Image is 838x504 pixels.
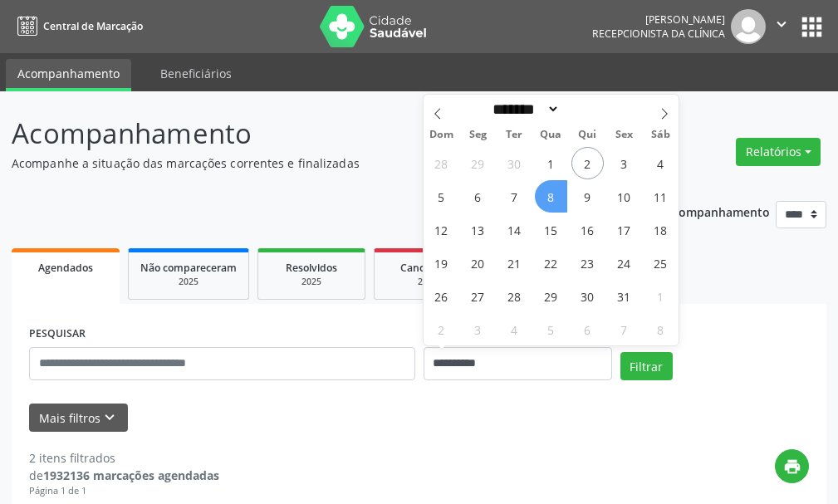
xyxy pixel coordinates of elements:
span: Outubro 12, 2025 [425,213,458,246]
span: Outubro 24, 2025 [608,247,640,279]
button: Filtrar [620,352,673,380]
button: Relatórios [736,138,821,166]
span: Novembro 7, 2025 [608,313,640,345]
span: Sex [605,130,642,140]
div: 2025 [270,276,353,288]
strong: 1932136 marcações agendadas [43,467,219,483]
span: Outubro 25, 2025 [644,247,677,279]
span: Outubro 31, 2025 [608,280,640,312]
div: 2 itens filtrados [29,449,219,467]
span: Novembro 3, 2025 [462,313,494,345]
span: Ter [496,130,532,140]
input: Year [560,100,615,118]
span: Setembro 29, 2025 [462,147,494,179]
span: Resolvidos [286,261,337,275]
button:  [766,9,797,44]
span: Novembro 1, 2025 [644,280,677,312]
div: 2025 [140,276,237,288]
span: Outubro 23, 2025 [571,247,604,279]
button: apps [797,12,826,42]
span: Outubro 1, 2025 [535,147,567,179]
span: Outubro 8, 2025 [535,180,567,213]
span: Outubro 4, 2025 [644,147,677,179]
span: Outubro 26, 2025 [425,280,458,312]
span: Outubro 2, 2025 [571,147,604,179]
p: Ano de acompanhamento [623,201,770,222]
span: Setembro 30, 2025 [498,147,531,179]
span: Qua [532,130,569,140]
span: Outubro 19, 2025 [425,247,458,279]
span: Outubro 5, 2025 [425,180,458,213]
span: Outubro 28, 2025 [498,280,531,312]
div: de [29,467,219,484]
a: Beneficiários [149,59,243,88]
span: Outubro 30, 2025 [571,280,604,312]
span: Outubro 15, 2025 [535,213,567,246]
span: Novembro 6, 2025 [571,313,604,345]
span: Novembro 2, 2025 [425,313,458,345]
a: Acompanhamento [6,59,131,91]
i:  [772,15,791,33]
a: Central de Marcação [12,12,143,40]
select: Month [488,100,561,118]
span: Outubro 14, 2025 [498,213,531,246]
button: print [775,449,809,483]
img: img [731,9,766,44]
div: [PERSON_NAME] [592,12,725,27]
span: Cancelados [400,261,456,275]
span: Outubro 7, 2025 [498,180,531,213]
span: Setembro 28, 2025 [425,147,458,179]
span: Outubro 21, 2025 [498,247,531,279]
span: Novembro 8, 2025 [644,313,677,345]
span: Outubro 9, 2025 [571,180,604,213]
i: print [783,458,801,476]
span: Central de Marcação [43,19,143,33]
span: Qui [569,130,605,140]
p: Acompanhamento [12,113,582,154]
span: Agendados [38,261,93,275]
span: Seg [459,130,496,140]
span: Recepcionista da clínica [592,27,725,41]
span: Outubro 20, 2025 [462,247,494,279]
span: Não compareceram [140,261,237,275]
div: Página 1 de 1 [29,484,219,498]
label: PESQUISAR [29,321,86,347]
span: Sáb [642,130,679,140]
i: keyboard_arrow_down [100,409,119,427]
span: Outubro 16, 2025 [571,213,604,246]
span: Outubro 10, 2025 [608,180,640,213]
span: Outubro 17, 2025 [608,213,640,246]
span: Outubro 13, 2025 [462,213,494,246]
button: Mais filtroskeyboard_arrow_down [29,404,128,433]
span: Outubro 22, 2025 [535,247,567,279]
p: Acompanhe a situação das marcações correntes e finalizadas [12,154,582,172]
span: Novembro 5, 2025 [535,313,567,345]
span: Outubro 3, 2025 [608,147,640,179]
span: Novembro 4, 2025 [498,313,531,345]
div: 2025 [386,276,469,288]
span: Outubro 27, 2025 [462,280,494,312]
span: Outubro 18, 2025 [644,213,677,246]
span: Outubro 29, 2025 [535,280,567,312]
span: Outubro 6, 2025 [462,180,494,213]
span: Dom [424,130,460,140]
span: Outubro 11, 2025 [644,180,677,213]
